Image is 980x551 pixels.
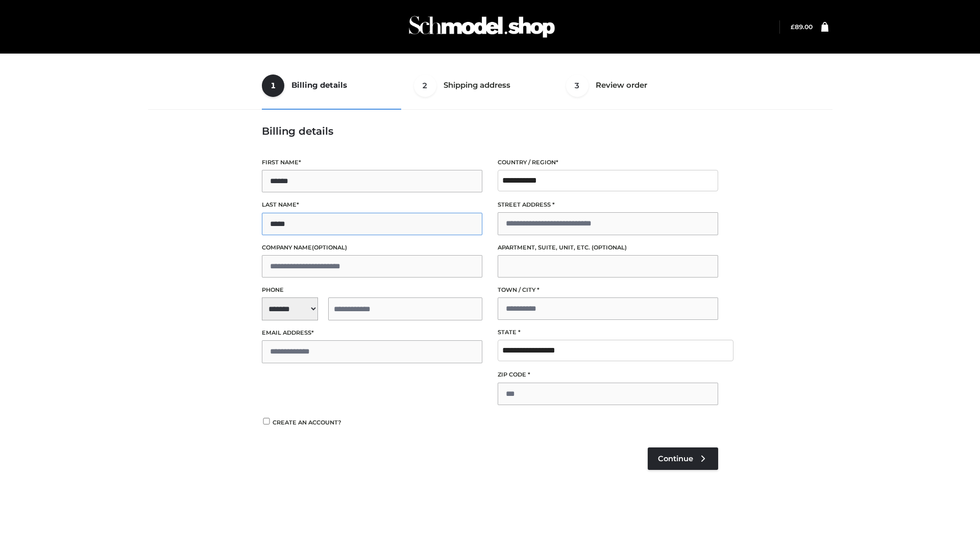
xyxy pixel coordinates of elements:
img: Schmodel Admin 964 [405,7,558,47]
label: Email address [262,328,482,338]
bdi: 89.00 [791,23,813,31]
label: Last name [262,200,482,210]
span: (optional) [592,244,627,251]
label: First name [262,158,482,167]
span: (optional) [312,244,347,251]
label: State [498,328,718,337]
input: Create an account? [262,418,271,424]
label: Street address [498,200,718,210]
label: Apartment, suite, unit, etc. [498,243,718,253]
label: Company name [262,243,482,253]
span: Continue [658,454,693,463]
span: Create an account? [273,419,341,426]
h3: Billing details [262,125,718,137]
label: ZIP Code [498,370,718,380]
a: Continue [648,447,718,470]
label: Town / City [498,285,718,295]
span: £ [791,23,795,31]
label: Phone [262,285,482,295]
label: Country / Region [498,158,718,167]
a: £89.00 [791,23,813,31]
